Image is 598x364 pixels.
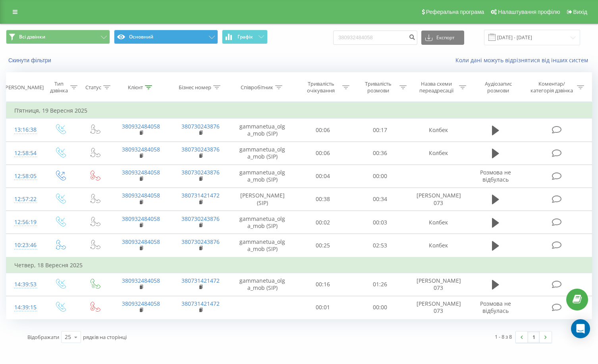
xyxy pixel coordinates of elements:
[409,273,468,296] td: [PERSON_NAME] 073
[230,211,294,234] td: gammanetua_olga_mob (SIP)
[529,80,575,94] div: Коментар/категорія дзвінка
[294,119,351,142] td: 00:06
[409,211,468,234] td: Колбек
[426,9,484,15] span: Реферальна програма
[351,211,409,234] td: 00:03
[475,80,521,94] div: Аудіозапис розмови
[351,273,409,296] td: 01:26
[27,333,59,341] span: Відображати
[409,119,468,142] td: Колбек
[301,80,340,94] div: Тривалість очікування
[181,123,220,130] a: 380730243876
[181,169,220,176] a: 380730243876
[14,122,35,138] div: 13:16:38
[495,333,512,341] div: 1 - 8 з 8
[416,80,457,94] div: Назва схеми переадресації
[528,331,540,343] a: 1
[181,215,220,222] a: 380730243876
[409,142,468,165] td: Колбек
[6,257,592,273] td: Четвер, 18 Вересня 2025
[114,30,218,44] button: Основний
[181,277,220,284] a: 380731421472
[222,30,268,44] button: Графік
[294,188,351,211] td: 00:38
[181,238,220,245] a: 380730243876
[230,234,294,257] td: gammanetua_olga_mob (SIP)
[83,333,127,341] span: рядків на сторінці
[14,169,35,184] div: 12:58:05
[50,80,68,94] div: Тип дзвінка
[359,80,397,94] div: Тривалість розмови
[351,234,409,257] td: 02:53
[122,215,160,222] a: 380932484058
[351,142,409,165] td: 00:36
[351,296,409,319] td: 00:00
[6,103,592,119] td: П’ятниця, 19 Вересня 2025
[128,84,143,91] div: Клієнт
[230,188,294,211] td: [PERSON_NAME] (SIP)
[294,234,351,257] td: 00:25
[6,30,110,44] button: Всі дзвінки
[122,169,160,176] a: 380932484058
[351,188,409,211] td: 00:34
[333,31,417,45] input: Пошук за номером
[480,300,511,314] span: Розмова не відбулась
[122,238,160,245] a: 380932484058
[294,273,351,296] td: 00:16
[181,192,220,199] a: 380731421472
[237,34,253,40] span: Графік
[122,146,160,153] a: 380932484058
[14,300,35,315] div: 14:39:15
[230,165,294,188] td: gammanetua_olga_mob (SIP)
[241,84,273,91] div: Співробітник
[294,296,351,319] td: 00:01
[573,9,587,15] span: Вихід
[6,57,55,64] button: Скинути фільтри
[421,31,464,45] button: Експорт
[65,333,71,341] div: 25
[571,319,590,338] div: Open Intercom Messenger
[14,277,35,292] div: 14:39:53
[294,211,351,234] td: 00:02
[409,234,468,257] td: Колбек
[498,9,560,15] span: Налаштування профілю
[4,84,44,91] div: [PERSON_NAME]
[122,192,160,199] a: 380932484058
[409,188,468,211] td: [PERSON_NAME] 073
[85,84,101,91] div: Статус
[122,300,160,307] a: 380932484058
[480,169,511,183] span: Розмова не відбулась
[230,142,294,165] td: gammanetua_olga_mob (SIP)
[230,119,294,142] td: gammanetua_olga_mob (SIP)
[14,192,35,207] div: 12:57:22
[19,34,45,40] span: Всі дзвінки
[14,146,35,161] div: 12:58:54
[294,165,351,188] td: 00:04
[455,56,592,64] a: Коли дані можуть відрізнятися вiд інших систем
[230,273,294,296] td: gammanetua_olga_mob (SIP)
[294,142,351,165] td: 00:06
[14,215,35,230] div: 12:56:19
[14,238,35,253] div: 10:23:46
[351,165,409,188] td: 00:00
[409,296,468,319] td: [PERSON_NAME] 073
[122,123,160,130] a: 380932484058
[179,84,211,91] div: Бізнес номер
[122,277,160,284] a: 380932484058
[351,119,409,142] td: 00:17
[181,146,220,153] a: 380730243876
[181,300,220,307] a: 380731421472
